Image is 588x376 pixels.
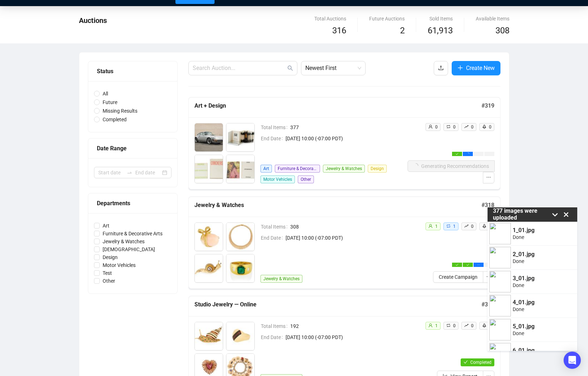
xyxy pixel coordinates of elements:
span: check [456,152,458,155]
span: 0 [489,124,491,130]
span: Future [100,98,120,106]
span: rise [464,323,469,328]
span: check [456,263,458,266]
span: Create Campaign [439,273,478,281]
span: [DATE] 10:00 (-07:00 PDT) [286,333,419,341]
span: Other [298,175,314,183]
span: Art [100,222,112,230]
span: 0 [471,224,474,229]
span: ellipsis [486,175,491,180]
img: 3_01.jpg [195,254,223,282]
span: retweet [446,323,451,328]
span: rocket [482,224,486,228]
span: Design [100,253,121,261]
p: 6_01.jpg [513,347,535,354]
span: 1 [453,224,456,229]
span: rocket [482,124,486,129]
h5: Jewelry & Watches [194,201,481,210]
span: user [428,124,433,129]
h5: # 316 [481,300,494,309]
p: Done [513,258,535,264]
span: Other [100,277,118,285]
span: rocket [482,323,486,328]
span: to [127,170,132,175]
p: Done [513,234,535,240]
img: 1_01.jpg [195,223,223,251]
div: Departments [97,199,169,208]
span: Auctions [79,16,107,25]
span: Design [368,165,387,173]
div: Total Auctions [314,15,346,23]
p: Done [513,330,535,336]
span: 61,913 [428,24,453,38]
span: [DATE] 10:00 (-07:00 PDT) [286,135,408,142]
span: search [287,65,293,71]
button: Create New [452,61,500,75]
span: Furniture & Decorative Arts [275,165,320,173]
span: Jewelry & Watches [260,275,302,283]
span: 377 [290,123,408,131]
p: 1_01.jpg [513,227,535,234]
button: Generating Recommendations [408,160,495,172]
img: 2_01.jpg [226,223,254,251]
p: Done [513,306,535,312]
span: rise [464,124,469,129]
span: user [428,323,433,328]
span: Missing Results [100,107,140,115]
span: 0 [453,323,456,328]
input: Search Auction... [193,64,286,72]
h5: # 319 [481,102,494,110]
span: [DEMOGRAPHIC_DATA] [100,245,158,253]
span: ellipsis [477,263,480,266]
p: 5_01.jpg [513,323,535,330]
span: check [464,360,468,364]
span: Motor Vehicles [260,175,295,183]
span: Furniture & Decorative Arts [100,230,165,238]
a: Art + Design#319Total Items377End Date[DATE] 10:00 (-07:00 PDT)ArtFurniture & Decorative ArtsJewe... [188,97,500,189]
span: loading [466,152,470,156]
span: plus [457,65,463,71]
img: 4_01.jpg [226,254,254,282]
p: 2_01.jpg [513,251,535,258]
div: Future Auctions [369,15,405,23]
span: user [428,224,433,228]
span: 0 [471,323,474,328]
span: Completed [100,116,130,123]
span: 0 [453,124,456,130]
div: Sold Items [428,15,453,23]
img: 1002_01.jpg [226,322,254,350]
p: 4_01.jpg [513,299,535,306]
img: 4_01.jpg [226,155,254,183]
a: Jewelry & Watches#318Total Items308End Date[DATE] 10:00 (-07:00 PDT)Jewelry & Watchesuser1retweet... [188,197,500,289]
span: swap-right [127,170,132,175]
span: Motor Vehicles [100,261,138,269]
span: ellipsis [486,274,491,279]
div: Available Items [476,15,509,23]
div: Open Intercom Messenger [564,352,581,369]
span: Test [100,269,115,277]
img: 1001_01.jpg [195,322,223,350]
span: Total Items [261,223,290,231]
h5: Art + Design [194,102,481,110]
img: 1_01.jpg [195,123,223,151]
span: 1 [435,323,438,328]
span: 308 [495,25,509,36]
span: Jewelry & Watches [323,165,365,173]
span: Jewelry & Watches [100,238,147,245]
span: 0 [435,124,438,130]
span: 192 [290,322,419,330]
input: End date [135,169,161,177]
div: Status [97,67,169,76]
p: 377 images were uploaded [493,208,549,221]
h5: # 318 [481,201,494,210]
span: End Date [261,234,286,242]
span: Total Items [261,322,290,330]
span: retweet [446,124,451,129]
span: Create New [466,64,495,72]
img: 2_01.jpg [226,123,254,151]
span: check [466,263,469,266]
span: [DATE] 10:00 (-07:00 PDT) [286,234,419,242]
span: 308 [290,223,419,231]
span: upload [438,65,444,71]
span: 1 [435,224,438,229]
